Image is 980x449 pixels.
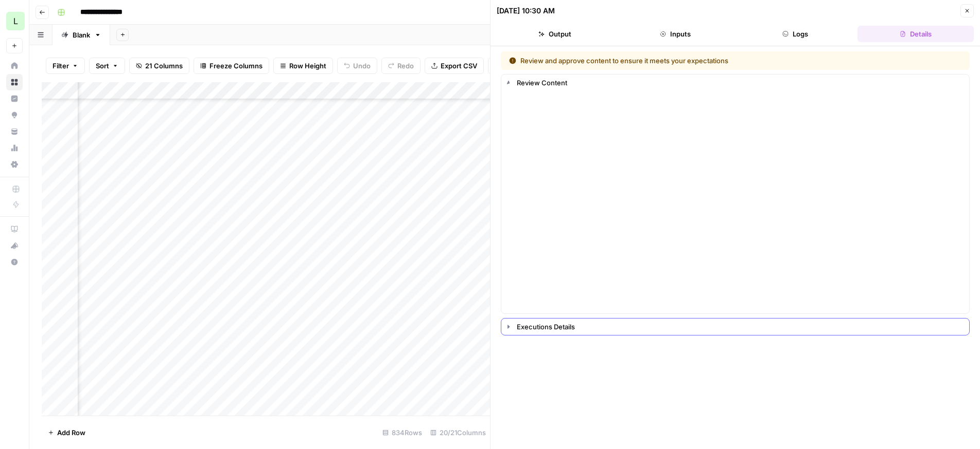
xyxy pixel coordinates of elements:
button: Row Height [273,58,333,74]
span: Filter [52,61,69,71]
span: Redo [397,61,414,71]
button: Export CSV [425,58,484,74]
span: Freeze Columns [209,61,262,71]
button: Details [857,26,974,42]
div: 834 Rows [378,424,426,441]
a: Insights [6,90,23,107]
a: Home [6,58,23,74]
span: Add Row [57,427,85,438]
button: Help + Support [6,254,23,270]
a: Opportunities [6,107,23,123]
span: Undo [353,61,371,71]
button: Workspace: Lob [6,8,23,34]
button: Sort [89,58,125,74]
button: Freeze Columns [194,58,269,74]
div: Review Content [517,78,963,88]
button: Add Row [42,424,92,441]
a: Browse [6,74,23,90]
a: AirOps Academy [6,221,23,237]
span: L [13,15,18,27]
a: Blank [52,25,110,45]
a: Your Data [6,123,23,140]
a: Usage [6,140,23,156]
button: 21 Columns [129,58,189,74]
button: Review Content [501,74,969,91]
button: Output [497,26,613,42]
button: Inputs [617,26,733,42]
a: Settings [6,156,23,173]
span: Export CSV [441,61,477,71]
div: Blank [73,30,90,40]
button: Undo [337,58,377,74]
button: Logs [738,26,854,42]
span: Sort [96,61,109,71]
button: Filter [46,58,85,74]
div: [DATE] 10:30 AM [497,6,555,16]
div: Executions Details [517,322,963,332]
span: Row Height [289,61,326,71]
div: What's new? [7,238,22,253]
div: 20/21 Columns [426,424,490,441]
button: Executions Details [501,319,969,335]
button: What's new? [6,237,23,254]
div: Review and approve content to ensure it meets your expectations [509,55,845,66]
span: 21 Columns [145,61,183,71]
button: Redo [381,58,421,74]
